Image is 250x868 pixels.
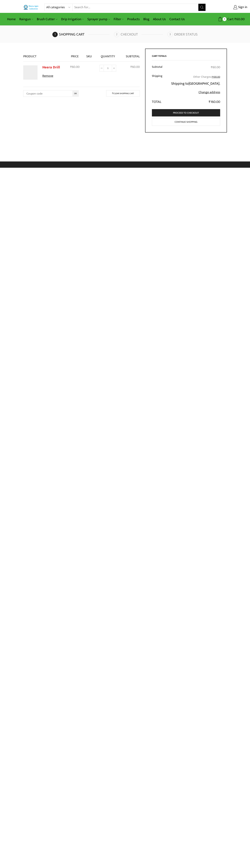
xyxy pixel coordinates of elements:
a: Brush Cutter [35,15,59,23]
button: Search button [198,4,206,11]
strong: [GEOGRAPHIC_DATA] [189,81,219,87]
a: Contact Us [168,15,187,23]
a: Clear shopping cart [106,90,140,96]
a: Drip Irrigation [59,15,86,23]
a: Heera Drill [42,64,60,70]
th: Shipping [152,72,165,97]
a: Remove [42,74,64,78]
a: Sprayer pump [86,15,112,23]
span: ₹ [70,64,72,70]
p: Shipping to . [168,81,220,86]
a: Raingun [18,15,35,23]
span: ₹ [212,75,213,79]
th: Quantity [95,49,120,61]
input: Product quantity [104,65,112,72]
th: Price [67,49,83,61]
span: Cart [226,17,234,22]
a: Products [125,15,142,23]
bdi: 100.00 [212,75,220,79]
span: ₹ [209,99,211,105]
th: Product [23,49,67,61]
a: Change address [199,90,220,95]
a: Proceed to checkout [152,109,220,116]
span: Sign in [237,5,247,10]
th: Total [152,97,165,105]
bdi: 60.00 [211,65,220,70]
a: Filter [112,15,125,23]
span: 1 [223,17,226,21]
a: Continue shopping [152,118,220,126]
span: ₹ [211,65,212,70]
a: About Us [151,15,168,23]
span: ₹ [234,16,236,22]
bdi: 60.00 [70,64,80,70]
a: 1 Cart ₹60.00 [209,16,245,23]
a: Blog [142,15,151,23]
input: Coupon code [23,90,79,97]
input: Search for... [73,4,198,11]
input: OK [72,90,79,97]
h2: Cart totals [152,55,220,60]
span: ₹ [130,64,132,70]
a: Sign in [211,4,247,11]
th: Subtotal [152,63,165,72]
a: Checkout [114,32,167,37]
img: Heera Drill [23,65,38,80]
bdi: 60.00 [234,16,245,22]
bdi: 160.00 [209,99,220,105]
th: Subtotal [120,49,140,61]
label: Other Charges: [193,74,220,79]
a: Home [5,15,18,23]
th: SKU [83,49,95,61]
bdi: 60.00 [130,64,140,70]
